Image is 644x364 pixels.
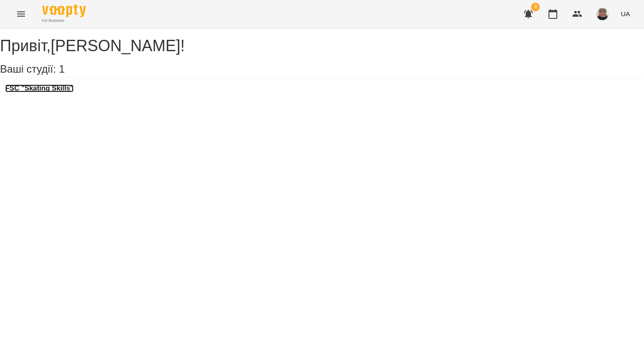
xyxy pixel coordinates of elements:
span: 1 [59,63,64,75]
span: 3 [531,3,540,11]
img: 4cf27c03cdb7f7912a44474f3433b006.jpeg [596,8,609,20]
button: Menu [11,3,32,24]
button: UA [617,6,633,22]
a: FSC "Skating Skills" [5,84,74,92]
span: For Business [42,18,86,24]
span: UA [621,9,630,18]
img: Voopty Logo [42,4,86,17]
